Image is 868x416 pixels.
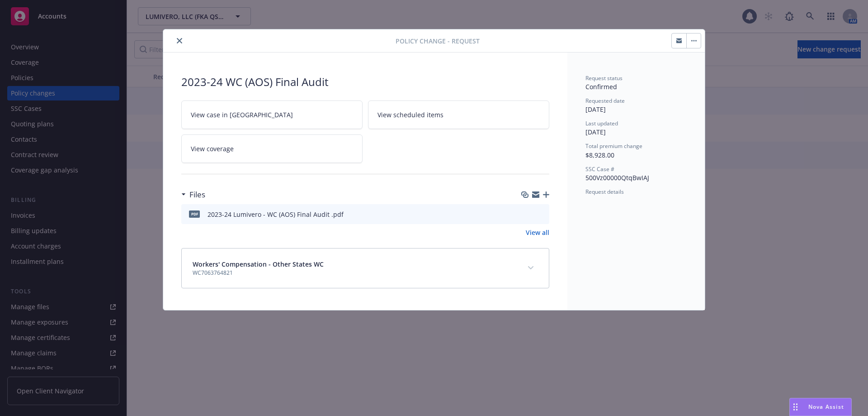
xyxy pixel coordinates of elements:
[585,142,642,150] span: Total premium change
[181,189,205,201] div: Files
[585,120,618,127] span: Last updated
[181,74,549,90] div: 2023-24 WC (AOS) Final Audit
[524,261,538,275] button: expand content
[191,110,293,120] span: View case in [GEOGRAPHIC_DATA]
[585,74,623,82] span: Request status
[182,249,549,288] div: Workers' Compensation - Other States WCWC7063764821expand content
[585,105,606,114] span: [DATE]
[789,398,852,416] button: Nova Assist
[585,173,649,182] span: 500Vz00000QtqBwIAJ
[790,398,801,416] div: Drag to move
[585,165,614,173] span: SSC Case #
[585,151,614,159] span: $8,928.00
[208,210,344,219] div: 2023-24 Lumivero - WC (AOS) Final Audit .pdf
[808,403,844,411] span: Nova Assist
[191,144,234,153] span: View coverage
[181,100,363,129] a: View case in [GEOGRAPHIC_DATA]
[189,189,205,201] h3: Files
[585,82,617,91] span: Confirmed
[174,35,185,46] button: close
[368,100,549,129] a: View scheduled items
[193,259,324,269] span: Workers' Compensation - Other States WC
[377,110,443,120] span: View scheduled items
[538,210,546,219] button: preview file
[526,228,549,237] a: View all
[396,36,480,46] span: Policy change - Request
[585,97,625,105] span: Requested date
[181,134,363,163] a: View coverage
[189,210,200,217] span: pdf
[585,128,606,136] span: [DATE]
[523,210,530,219] button: download file
[585,188,624,196] span: Request details
[193,269,324,277] span: WC7063764821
